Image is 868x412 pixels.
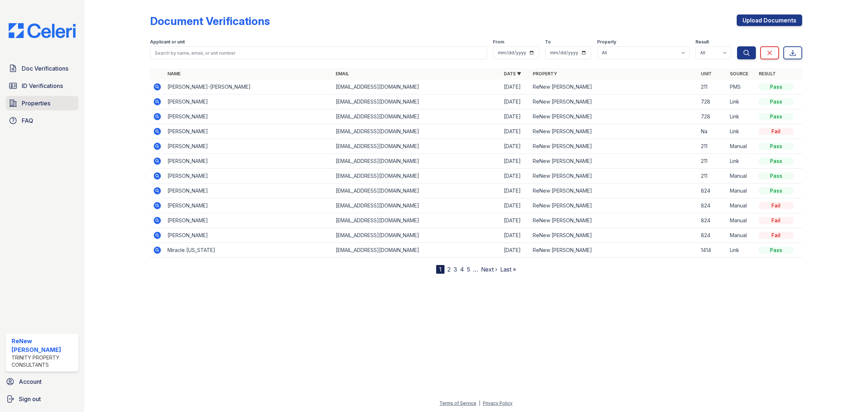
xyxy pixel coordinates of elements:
div: Pass [759,98,793,105]
td: [PERSON_NAME] [165,198,333,213]
div: Pass [759,247,793,254]
td: ReNew [PERSON_NAME] [530,243,698,258]
td: ReNew [PERSON_NAME] [530,198,698,213]
td: 211 [698,80,727,94]
td: ReNew [PERSON_NAME] [530,124,698,139]
td: [DATE] [501,213,530,228]
div: Document Verifications [150,14,270,28]
a: Account [3,374,81,389]
td: [EMAIL_ADDRESS][DOMAIN_NAME] [333,154,501,169]
a: Privacy Policy [483,400,512,406]
td: [PERSON_NAME] [165,139,333,154]
a: Terms of Service [439,400,476,406]
td: [DATE] [501,169,530,184]
td: [EMAIL_ADDRESS][DOMAIN_NAME] [333,198,501,213]
a: Upload Documents [737,14,802,26]
td: Manual [727,184,756,198]
div: Pass [759,143,793,150]
a: Sign out [3,392,81,406]
td: [EMAIL_ADDRESS][DOMAIN_NAME] [333,169,501,184]
td: 211 [698,139,727,154]
td: [PERSON_NAME] [165,109,333,124]
td: [DATE] [501,80,530,94]
td: Manual [727,169,756,184]
a: Result [759,71,776,76]
td: ReNew [PERSON_NAME] [530,154,698,169]
td: Manual [727,213,756,228]
div: Fail [759,128,793,135]
td: [DATE] [501,154,530,169]
td: Link [727,109,756,124]
td: 728 [698,109,727,124]
td: [EMAIL_ADDRESS][DOMAIN_NAME] [333,213,501,228]
img: CE_Logo_Blue-a8612792a0a2168367f1c8372b55b34899dd931a85d93a1a3d3e32e68fde9ad4.png [3,23,81,38]
td: [DATE] [501,94,530,109]
td: 824 [698,198,727,213]
td: [PERSON_NAME] [165,154,333,169]
td: [EMAIL_ADDRESS][DOMAIN_NAME] [333,124,501,139]
td: ReNew [PERSON_NAME] [530,169,698,184]
a: 5 [467,266,470,273]
div: Fail [759,202,793,209]
td: 824 [698,228,727,243]
td: ReNew [PERSON_NAME] [530,80,698,94]
label: To [545,39,551,45]
div: | [479,400,480,406]
td: [EMAIL_ADDRESS][DOMAIN_NAME] [333,94,501,109]
a: 3 [454,266,457,273]
td: Miracle [US_STATE] [165,243,333,258]
a: FAQ [6,113,78,128]
td: [PERSON_NAME] [165,169,333,184]
span: Sign out [19,395,41,403]
span: FAQ [22,116,33,125]
td: [PERSON_NAME] [165,94,333,109]
td: ReNew [PERSON_NAME] [530,109,698,124]
td: [DATE] [501,109,530,124]
a: Date ▼ [504,71,521,76]
td: 824 [698,213,727,228]
a: Name [167,71,180,76]
label: From [493,39,504,45]
td: 1414 [698,243,727,258]
a: Doc Verifications [6,61,78,76]
td: Manual [727,228,756,243]
div: 1 [436,265,444,274]
a: 4 [460,266,464,273]
td: Manual [727,139,756,154]
td: Link [727,243,756,258]
td: ReNew [PERSON_NAME] [530,228,698,243]
td: [PERSON_NAME] [165,184,333,198]
a: 2 [447,266,451,273]
td: 728 [698,94,727,109]
a: Property [533,71,557,76]
input: Search by name, email, or unit number [150,46,487,59]
div: Pass [759,187,793,194]
td: [PERSON_NAME] [165,124,333,139]
div: Fail [759,217,793,224]
td: [DATE] [501,228,530,243]
a: Source [730,71,748,76]
td: [PERSON_NAME]-[PERSON_NAME] [165,80,333,94]
td: ReNew [PERSON_NAME] [530,139,698,154]
div: Pass [759,113,793,120]
td: Manual [727,198,756,213]
td: [PERSON_NAME] [165,228,333,243]
td: [DATE] [501,243,530,258]
span: Properties [22,99,50,108]
td: PMS [727,80,756,94]
td: [EMAIL_ADDRESS][DOMAIN_NAME] [333,109,501,124]
td: [EMAIL_ADDRESS][DOMAIN_NAME] [333,243,501,258]
label: Property [597,39,616,45]
label: Applicant or unit [150,39,185,45]
td: [DATE] [501,139,530,154]
td: ReNew [PERSON_NAME] [530,184,698,198]
a: Email [336,71,349,76]
td: [DATE] [501,198,530,213]
div: Trinity Property Consultants [12,354,76,369]
td: [EMAIL_ADDRESS][DOMAIN_NAME] [333,184,501,198]
div: Fail [759,232,793,239]
td: 824 [698,184,727,198]
td: Link [727,94,756,109]
span: … [473,265,478,274]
